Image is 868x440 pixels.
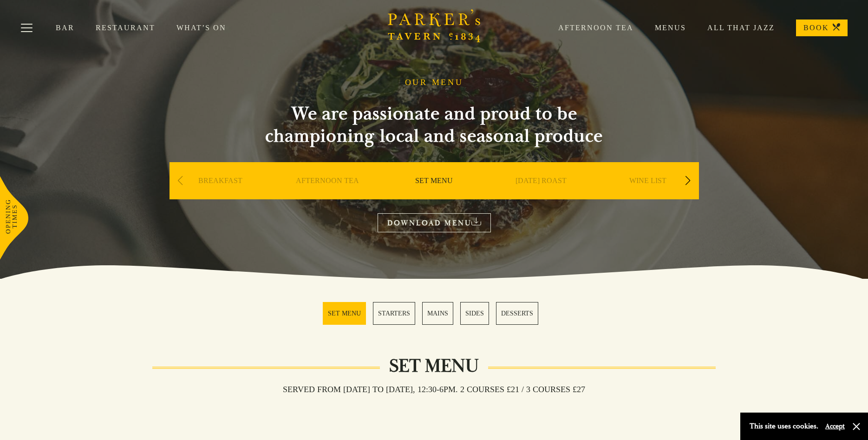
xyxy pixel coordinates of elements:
h2: We are passionate and proud to be championing local and seasonal produce [248,103,620,147]
div: 1 / 9 [170,162,272,227]
div: 2 / 9 [276,162,379,227]
h1: OUR MENU [405,78,463,88]
div: Next slide [682,171,694,191]
h2: Set Menu [380,355,488,377]
a: 5 / 5 [496,302,538,325]
a: 1 / 5 [323,302,366,325]
div: Previous slide [174,171,187,191]
a: 3 / 5 [422,302,453,325]
button: Close and accept [852,422,861,431]
a: [DATE] ROAST [516,176,567,213]
a: DOWNLOAD MENU [378,213,491,232]
a: 4 / 5 [460,302,489,325]
div: 5 / 9 [597,162,699,227]
a: SET MENU [415,176,453,213]
div: 4 / 9 [490,162,592,227]
div: 3 / 9 [383,162,485,227]
a: 2 / 5 [373,302,415,325]
button: Accept [825,422,845,431]
a: WINE LIST [629,176,666,213]
h3: Served from [DATE] to [DATE], 12:30-6pm. 2 COURSES £21 / 3 COURSES £27 [274,384,594,394]
p: This site uses cookies. [750,420,818,433]
a: AFTERNOON TEA [296,176,359,213]
a: BREAKFAST [198,176,242,213]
